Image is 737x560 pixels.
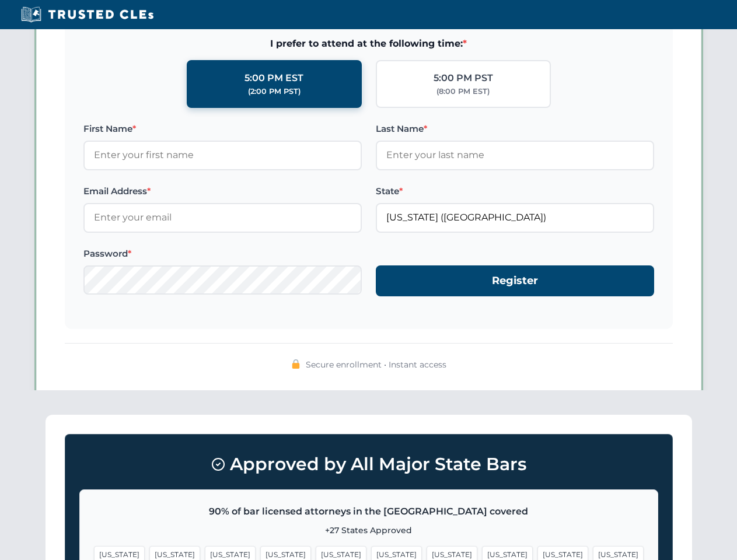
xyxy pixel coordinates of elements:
[376,141,654,170] input: Enter your last name
[83,141,362,170] input: Enter your first name
[291,359,301,369] img: 🔒
[306,358,446,371] span: Secure enrollment • Instant access
[94,524,644,537] p: +27 States Approved
[83,122,362,136] label: First Name
[94,504,644,519] p: 90% of bar licensed attorneys in the [GEOGRAPHIC_DATA] covered
[18,6,157,23] img: Trusted CLEs
[83,247,362,261] label: Password
[376,203,654,232] input: Florida (FL)
[83,203,362,232] input: Enter your email
[79,449,658,480] h3: Approved by All Major State Bars
[83,184,362,198] label: Email Address
[83,36,654,51] span: I prefer to attend at the following time:
[436,86,490,97] div: (8:00 PM EST)
[244,71,303,86] div: 5:00 PM EST
[376,184,654,198] label: State
[376,265,654,296] button: Register
[248,86,301,97] div: (2:00 PM PST)
[434,71,493,86] div: 5:00 PM PST
[376,122,654,136] label: Last Name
